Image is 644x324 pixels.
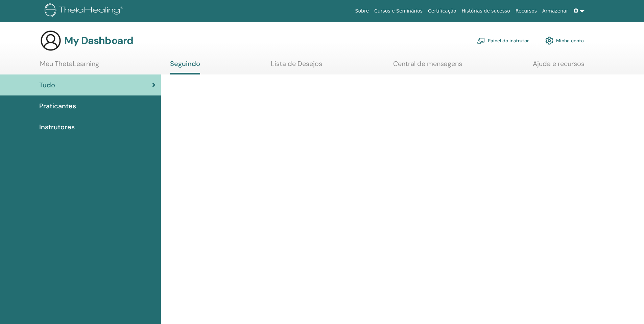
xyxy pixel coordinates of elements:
[170,60,200,74] a: Seguindo
[39,122,75,132] span: Instrutores
[545,33,584,48] a: Minha conta
[64,35,133,47] h3: My Dashboard
[459,5,513,17] a: Histórias de sucesso
[513,5,540,17] a: Recursos
[40,30,62,51] img: generic-user-icon.jpg
[271,60,322,73] a: Lista de Desejos
[477,33,529,48] a: Painel do instrutor
[540,5,571,17] a: Armazenar
[393,60,462,73] a: Central de mensagens
[39,101,76,111] span: Praticantes
[372,5,425,17] a: Cursos e Seminários
[533,60,585,73] a: Ajuda e recursos
[425,5,459,17] a: Certificação
[545,35,553,46] img: cog.svg
[353,5,372,17] a: Sobre
[39,80,55,90] span: Tudo
[45,3,125,19] img: logo.png
[477,38,485,44] img: chalkboard-teacher.svg
[40,60,99,73] a: Meu ThetaLearning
